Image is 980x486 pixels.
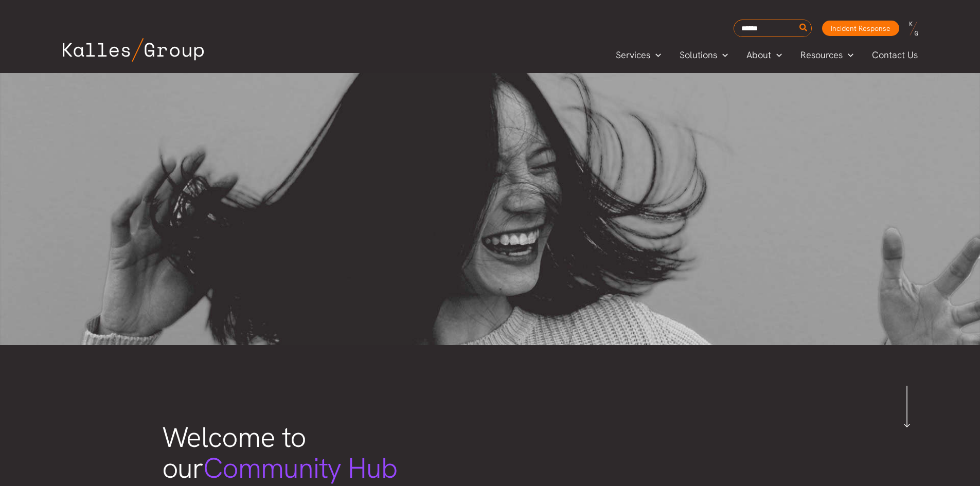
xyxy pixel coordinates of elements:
[650,47,661,63] span: Menu Toggle
[737,47,791,63] a: AboutMenu Toggle
[872,47,918,63] span: Contact Us
[822,21,899,36] a: Incident Response
[863,47,928,63] a: Contact Us
[771,47,782,63] span: Menu Toggle
[607,47,670,63] a: ServicesMenu Toggle
[800,47,843,63] span: Resources
[797,20,810,37] button: Search
[680,47,717,63] span: Solutions
[843,47,853,63] span: Menu Toggle
[63,38,204,62] img: Kalles Group
[616,47,650,63] span: Services
[670,47,737,63] a: SolutionsMenu Toggle
[746,47,771,63] span: About
[717,47,728,63] span: Menu Toggle
[607,46,928,63] nav: Primary Site Navigation
[791,47,863,63] a: ResourcesMenu Toggle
